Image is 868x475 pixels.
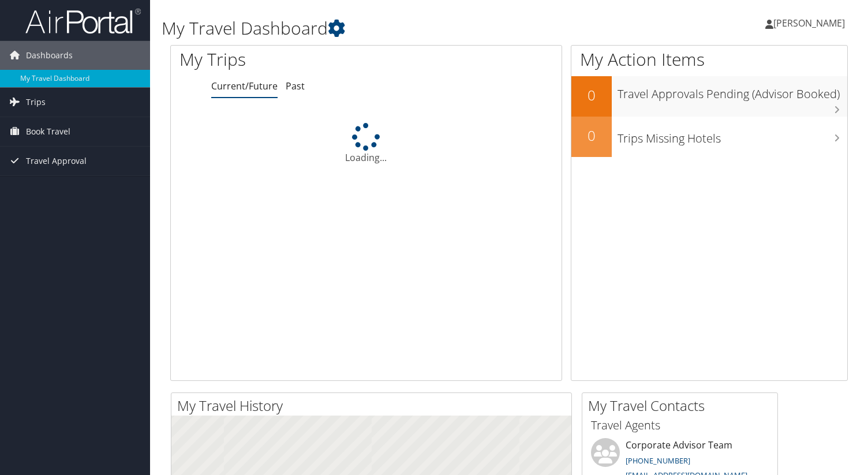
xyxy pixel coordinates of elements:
a: Current/Future [211,80,278,92]
div: Loading... [171,123,562,164]
h1: My Travel Dashboard [162,16,625,40]
h2: My Travel History [177,396,571,416]
h3: Travel Approvals Pending (Advisor Booked) [618,80,847,102]
h2: My Travel Contacts [588,396,777,416]
span: Book Travel [26,117,70,146]
a: [PHONE_NUMBER] [626,455,690,466]
span: Travel Approval [26,147,87,175]
a: 0Trips Missing Hotels [571,117,847,157]
img: airportal-logo.png [25,8,141,35]
h1: My Trips [179,47,390,72]
h2: 0 [571,85,612,105]
h3: Trips Missing Hotels [618,125,847,147]
h1: My Action Items [571,47,847,72]
span: [PERSON_NAME] [773,17,845,29]
a: [PERSON_NAME] [765,6,856,40]
h2: 0 [571,126,612,145]
span: Trips [26,88,46,117]
span: Dashboards [26,41,73,70]
h3: Travel Agents [591,417,769,433]
a: 0Travel Approvals Pending (Advisor Booked) [571,76,847,117]
a: Past [286,80,305,92]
